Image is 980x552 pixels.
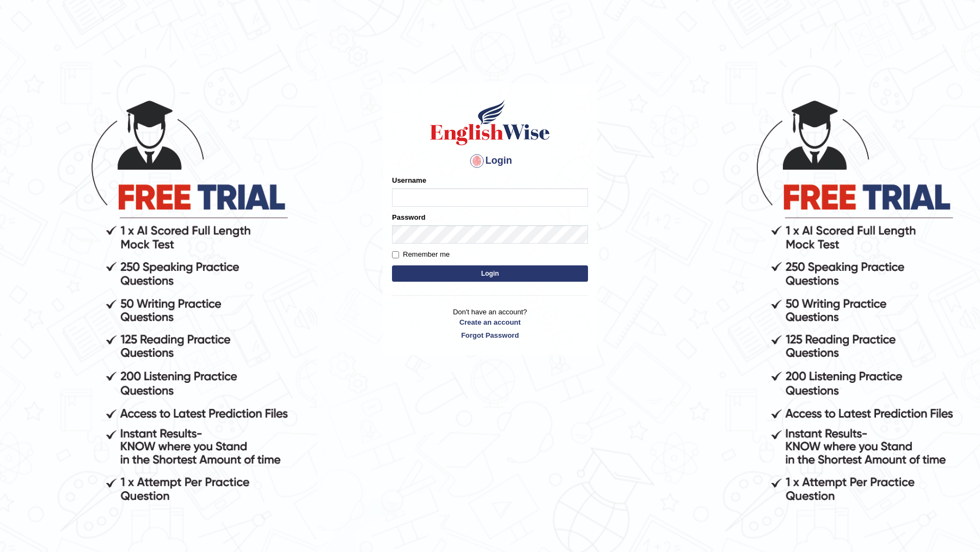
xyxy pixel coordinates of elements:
[392,265,588,282] button: Login
[392,317,588,327] a: Create an account
[392,249,450,260] label: Remember me
[392,330,588,340] a: Forgot Password
[392,251,399,258] input: Remember me
[392,307,588,340] p: Don't have an account?
[428,98,552,147] img: Logo of English Wise sign in for intelligent practice with AI
[392,152,588,170] h4: Login
[392,175,426,185] label: Username
[392,212,425,222] label: Password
